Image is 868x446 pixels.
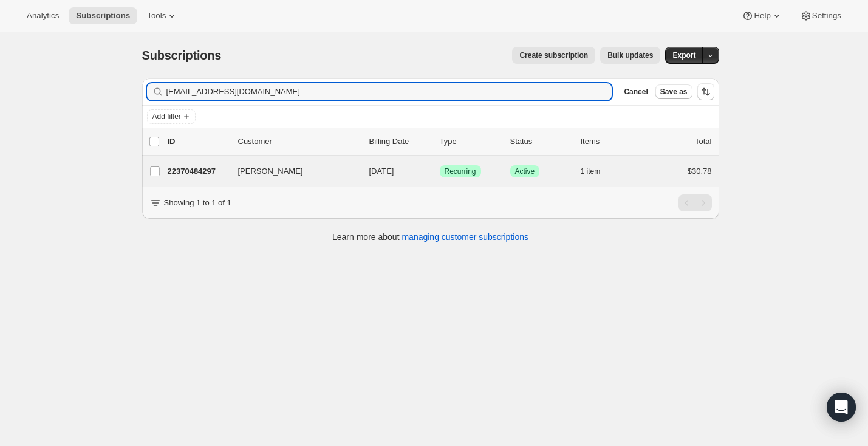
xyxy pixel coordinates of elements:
[665,47,703,64] button: Export
[695,136,711,148] p: Total
[19,7,66,24] button: Analytics
[168,165,228,177] p: 22370484297
[734,7,790,24] button: Help
[445,166,476,176] span: Recurring
[688,166,712,176] span: $30.78
[697,83,714,100] button: Sort the results
[402,232,528,242] a: managing customer subscriptions
[152,112,181,122] span: Add filter
[624,87,648,97] span: Cancel
[812,11,841,21] span: Settings
[581,166,601,176] span: 1 item
[793,7,849,24] button: Settings
[69,7,137,24] button: Subscriptions
[581,136,641,148] div: Items
[510,136,571,148] p: Status
[369,166,394,176] span: [DATE]
[231,162,352,181] button: [PERSON_NAME]
[147,11,166,21] span: Tools
[140,7,185,24] button: Tools
[142,49,222,62] span: Subscriptions
[164,197,231,209] p: Showing 1 to 1 of 1
[332,231,528,243] p: Learn more about
[607,50,653,60] span: Bulk updates
[600,47,660,64] button: Bulk updates
[238,136,360,148] p: Customer
[168,136,228,148] p: ID
[515,166,535,176] span: Active
[672,50,695,60] span: Export
[168,163,712,180] div: 22370484297[PERSON_NAME][DATE]SuccessRecurringSuccessActive1 item$30.78
[369,136,430,148] p: Billing Date
[166,83,612,100] input: Filter subscribers
[827,393,856,422] div: Open Intercom Messenger
[519,50,588,60] span: Create subscription
[512,47,595,64] button: Create subscription
[168,136,712,148] div: IDCustomerBilling DateTypeStatusItemsTotal
[678,194,712,211] nav: Pagination
[76,11,130,21] span: Subscriptions
[147,109,196,124] button: Add filter
[660,87,688,97] span: Save as
[27,11,59,21] span: Analytics
[440,136,501,148] div: Type
[619,84,652,99] button: Cancel
[655,84,692,99] button: Save as
[238,165,303,177] span: [PERSON_NAME]
[754,11,770,21] span: Help
[581,163,614,180] button: 1 item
